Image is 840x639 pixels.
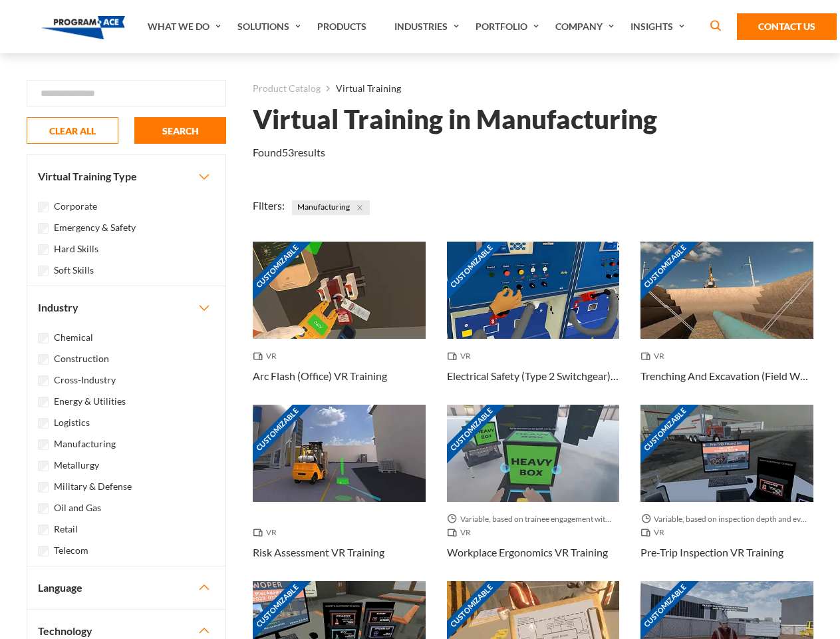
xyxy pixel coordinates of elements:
h3: Workplace Ergonomics VR Training [447,544,608,560]
h3: Electrical Safety (Type 2 Switchgear) VR Training [447,368,620,384]
input: Oil and Gas [38,503,49,514]
li: Virtual Training [321,80,401,97]
nav: breadcrumb [253,80,813,97]
span: VR [447,349,476,363]
span: Variable, based on trainee engagement with exercises. [447,513,620,526]
button: Virtual Training Type [27,155,225,198]
em: 53 [282,146,294,158]
span: VR [447,526,476,539]
h1: Virtual Training in Manufacturing [253,108,657,131]
span: Variable, based on inspection depth and event interaction. [640,513,813,526]
span: VR [640,349,670,363]
button: CLEAR ALL [27,117,118,144]
label: Telecom [54,543,88,558]
input: Chemical [38,333,49,343]
label: Metallurgy [54,458,99,473]
label: Oil and Gas [54,501,101,515]
input: Soft Skills [38,266,49,276]
h3: Risk Assessment VR Training [253,544,384,560]
label: Chemical [54,330,93,345]
label: Construction [54,351,109,366]
a: Product Catalog [253,80,321,97]
input: Construction [38,354,49,365]
p: Found results [253,144,325,160]
input: Cross-Industry [38,375,49,386]
img: Program-Ace [41,16,126,39]
input: Emergency & Safety [38,223,49,234]
input: Metallurgy [38,461,49,471]
input: Corporate [38,202,49,212]
h3: Trenching And Excavation (Field Work) VR Training [640,368,813,384]
input: Manufacturing [38,439,49,450]
input: Energy & Utilities [38,397,49,407]
h3: Arc Flash (Office) VR Training [253,368,387,384]
button: Language [27,566,225,609]
input: Military & Defense [38,482,49,493]
button: Close [352,200,367,215]
label: Retail [54,522,78,536]
button: Industry [27,286,225,329]
label: Energy & Utilities [54,394,126,409]
input: Retail [38,525,49,535]
a: Customizable Thumbnail - Electrical Safety (Type 2 Switchgear) VR Training VR Electrical Safety (... [447,242,620,405]
label: Emergency & Safety [54,220,136,235]
span: VR [640,526,670,539]
a: Customizable Thumbnail - Trenching And Excavation (Field Work) VR Training VR Trenching And Excav... [640,242,813,405]
a: Customizable Thumbnail - Arc Flash (Office) VR Training VR Arc Flash (Office) VR Training [253,242,426,405]
label: Military & Defense [54,479,132,494]
h3: Pre-Trip Inspection VR Training [640,544,783,560]
a: Contact Us [737,13,837,40]
span: Manufacturing [292,200,370,215]
input: Telecom [38,546,49,556]
span: VR [253,349,282,363]
a: Customizable Thumbnail - Pre-Trip Inspection VR Training Variable, based on inspection depth and ... [640,405,813,581]
input: Hard Skills [38,244,49,255]
a: Customizable Thumbnail - Risk Assessment VR Training VR Risk Assessment VR Training [253,405,426,581]
a: Customizable Thumbnail - Workplace Ergonomics VR Training Variable, based on trainee engagement w... [447,405,620,581]
label: Soft Skills [54,263,94,278]
input: Logistics [38,418,49,429]
label: Hard Skills [54,242,98,256]
span: VR [253,526,282,539]
label: Corporate [54,199,97,214]
label: Logistics [54,415,90,430]
label: Manufacturing [54,437,116,451]
span: Filters: [253,199,285,212]
label: Cross-Industry [54,373,116,387]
